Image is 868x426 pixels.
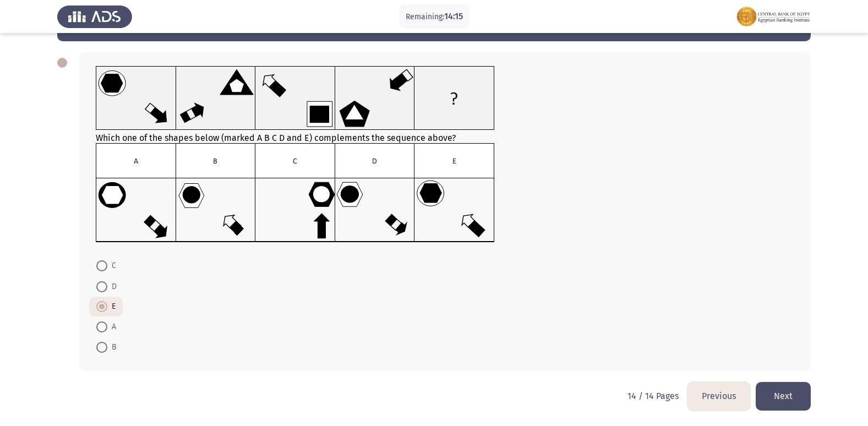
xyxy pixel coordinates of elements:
[627,391,679,401] p: 14 / 14 Pages
[107,259,116,272] span: C
[736,1,811,32] img: Assessment logo of FOCUS Assessment 3 Modules EN
[107,280,117,293] span: D
[444,11,463,21] span: 14:15
[107,341,116,354] span: B
[96,66,495,130] img: UkFYMDA2OUF1cGRhdGVkLnBuZzE2MjIwMzE3MzEyNzQ=.png
[107,300,116,313] span: E
[57,1,132,32] img: Assess Talent Management logo
[406,10,463,24] p: Remaining:
[687,382,750,410] button: load previous page
[756,382,811,410] button: load next page
[107,320,116,334] span: A
[96,66,794,245] div: Which one of the shapes below (marked A B C D and E) complements the sequence above?
[96,143,495,243] img: UkFYMDA2OUIucG5nMTYyMjAzMTc1ODMyMQ==.png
